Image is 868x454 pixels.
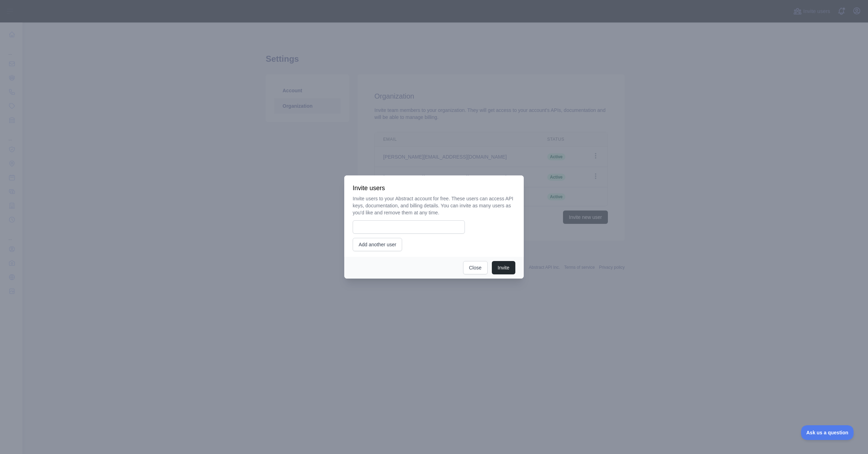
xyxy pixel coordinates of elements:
iframe: Toggle Customer Support [801,425,854,440]
button: Invite [492,261,515,274]
button: Close [463,261,488,274]
p: Invite users to your Abstract account for free. These users can access API keys, documentation, a... [353,195,515,216]
button: Add another user [353,238,402,251]
h3: Invite users [353,184,515,192]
